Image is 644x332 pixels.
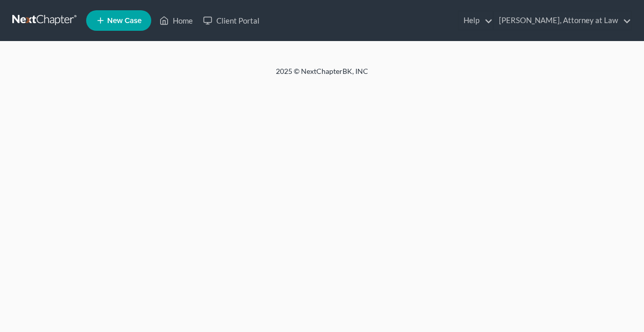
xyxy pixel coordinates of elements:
[154,11,198,30] a: Home
[86,10,151,31] new-legal-case-button: New Case
[198,11,265,30] a: Client Portal
[494,11,631,30] a: [PERSON_NAME], Attorney at Law
[30,66,614,85] div: 2025 © NextChapterBK, INC
[458,11,493,30] a: Help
